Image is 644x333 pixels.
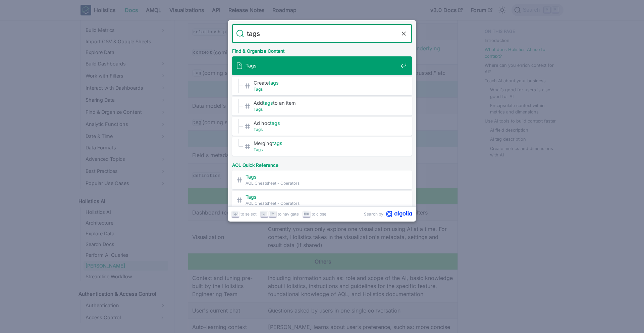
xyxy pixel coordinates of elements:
[364,211,383,217] span: Search by
[246,63,257,68] mark: Tags
[272,140,282,146] mark: tags
[254,100,398,106] span: Add to an item​
[270,211,275,217] svg: Arrow up
[254,120,398,126] span: Ad hoc ​
[254,140,398,146] span: Merging ​
[231,43,413,56] div: Find & Organize Content
[270,120,280,126] mark: tags
[246,174,257,180] mark: Tags
[232,97,412,115] a: Addtagsto an item​Tags
[232,117,412,136] a: Ad hoctags​Tags
[246,180,398,186] span: AQL Cheatsheet - Operators
[262,211,267,217] svg: Arrow down
[232,77,412,95] a: Createtags​Tags
[254,107,263,112] mark: Tags
[254,87,263,92] mark: Tags
[269,80,279,86] mark: tags
[231,157,413,171] div: AQL Quick Reference
[233,211,238,217] svg: Enter key
[232,56,412,75] a: Tags
[254,127,263,132] mark: Tags
[232,171,412,189] a: Tags​AQL Cheatsheet - Operators
[254,80,398,86] span: Create ​
[240,211,257,217] span: to select
[232,191,412,209] a: Tags​AQL Cheatsheet - Operators
[312,211,326,217] span: to close
[263,100,273,106] mark: tags
[386,211,412,217] svg: Algolia
[246,194,257,200] mark: Tags
[304,211,309,217] svg: Escape key
[278,211,299,217] span: to navigate
[246,174,398,180] span: ​
[364,211,412,217] a: Search byAlgolia
[254,147,263,152] mark: Tags
[246,200,398,206] span: AQL Cheatsheet - Operators
[400,30,408,38] button: Clear the query
[232,137,412,156] a: Mergingtags​Tags
[244,24,400,43] input: Search docs
[246,194,398,200] span: ​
